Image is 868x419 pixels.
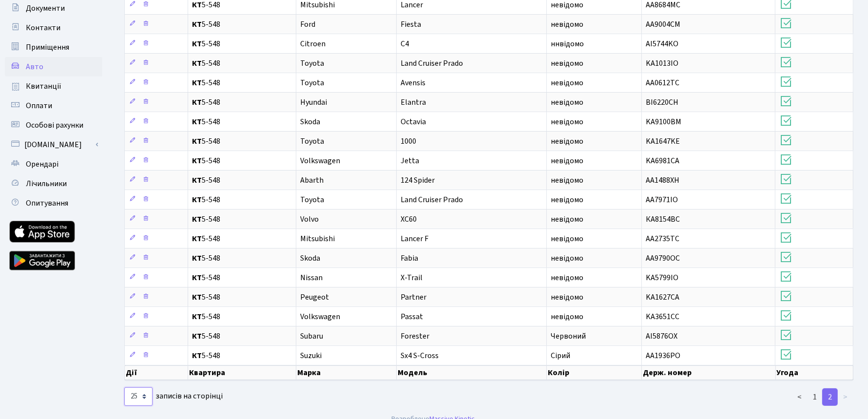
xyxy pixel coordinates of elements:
[646,311,679,322] span: KA3651CC
[401,331,429,342] span: Forester
[192,331,202,342] b: КТ
[125,365,188,380] th: Дії
[646,136,680,147] span: KA1647KE
[401,155,419,166] span: Jetta
[300,19,315,30] span: Ford
[192,59,292,67] span: 5-548
[401,19,421,30] span: Fiesta
[551,194,583,205] span: невідомо
[646,350,680,361] span: АА1936РО
[192,40,292,48] span: 5-548
[192,292,202,303] b: КТ
[26,100,52,111] span: Оплати
[192,215,292,223] span: 5-548
[551,136,583,147] span: невідомо
[791,388,808,406] a: <
[401,350,439,361] span: Sx4 S-Cross
[776,365,854,380] th: Угода
[26,61,43,72] span: Авто
[646,292,679,303] span: KA1627CA
[642,365,775,380] th: Держ. номер
[5,193,102,213] a: Опитування
[192,196,292,204] span: 5-548
[192,311,202,322] b: КТ
[192,77,202,88] b: КТ
[807,388,823,406] a: 1
[192,214,202,225] b: КТ
[192,272,202,283] b: КТ
[646,175,679,186] span: AA1488XH
[300,194,324,205] span: Toyota
[401,58,463,69] span: Land Cruiser Prado
[26,120,83,131] span: Особові рахунки
[296,365,397,380] th: Марка
[646,331,677,342] span: AI5876OX
[551,214,583,225] span: невідомо
[192,1,292,9] span: 5-548
[300,58,324,69] span: Toyota
[646,77,679,88] span: AA0612TC
[401,175,435,186] span: 124 Spider
[26,81,61,92] span: Квитанції
[551,311,583,322] span: невідомо
[401,116,426,127] span: Octavia
[26,42,69,53] span: Приміщення
[300,233,335,244] span: Mitsubishi
[192,19,202,30] b: КТ
[192,157,292,165] span: 5-548
[401,77,425,88] span: Avensis
[192,175,202,186] b: КТ
[26,178,67,189] span: Лічильники
[188,365,296,380] th: Квартира
[192,118,292,126] span: 5-548
[551,97,583,108] span: невідомо
[646,194,678,205] span: АА7971ІО
[646,233,679,244] span: AA2735TC
[300,77,324,88] span: Toyota
[300,175,324,186] span: Abarth
[300,311,340,322] span: Volkswagen
[401,311,423,322] span: Passat
[5,174,102,193] a: Лічильники
[300,272,323,283] span: Nissan
[646,155,679,166] span: KA6981CA
[551,38,584,49] span: ннвідомо
[192,352,292,360] span: 5-548
[646,38,678,49] span: AI5744KO
[401,292,426,303] span: Partner
[124,387,223,406] label: записів на сторінці
[646,97,678,108] span: BI6220CH
[401,253,418,264] span: Fabia
[551,253,583,264] span: невідомо
[401,97,426,108] span: Elantra
[646,214,680,225] span: КА8154ВС
[646,253,680,264] span: AA9790OC
[551,155,583,166] span: невідомо
[5,18,102,38] a: Контакти
[26,22,60,33] span: Контакти
[192,332,292,340] span: 5-548
[551,233,583,244] span: невідомо
[5,115,102,135] a: Особові рахунки
[551,350,570,361] span: Сірий
[300,155,340,166] span: Volkswagen
[300,350,322,361] span: Suzuki
[5,38,102,57] a: Приміщення
[192,176,292,184] span: 5-548
[192,38,202,49] b: КТ
[192,137,292,145] span: 5-548
[300,97,327,108] span: Hyundai
[646,58,678,69] span: KA1013IO
[300,214,319,225] span: Volvo
[551,272,583,283] span: невідомо
[551,77,583,88] span: невідомо
[401,38,409,49] span: C4
[300,292,329,303] span: Peugeot
[192,116,202,127] b: КТ
[551,331,586,342] span: Червоний
[192,254,292,262] span: 5-548
[192,58,202,69] b: КТ
[551,292,583,303] span: невідомо
[192,253,202,264] b: КТ
[551,58,583,69] span: невідомо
